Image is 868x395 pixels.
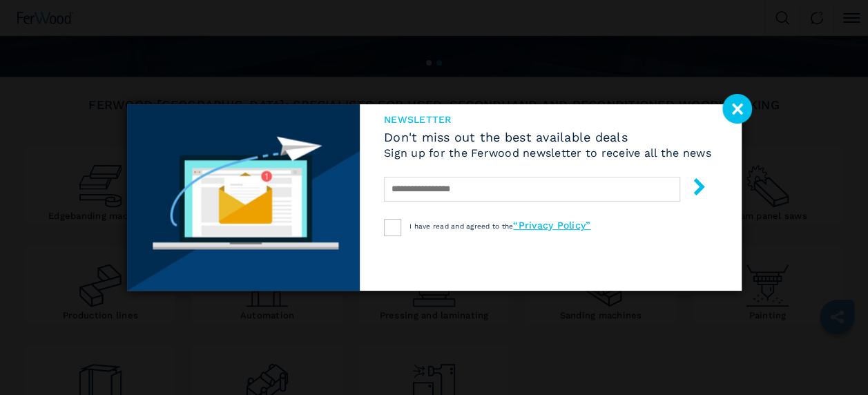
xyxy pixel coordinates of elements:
img: Newsletter image [127,104,360,291]
span: newsletter [384,115,711,124]
span: Don't miss out the best available deals [384,131,711,144]
h6: Sign up for the Ferwood newsletter to receive all the news [384,148,711,159]
button: submit-button [677,173,708,205]
span: I have read and agreed to the [409,222,590,230]
a: “Privacy Policy” [513,220,590,231]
